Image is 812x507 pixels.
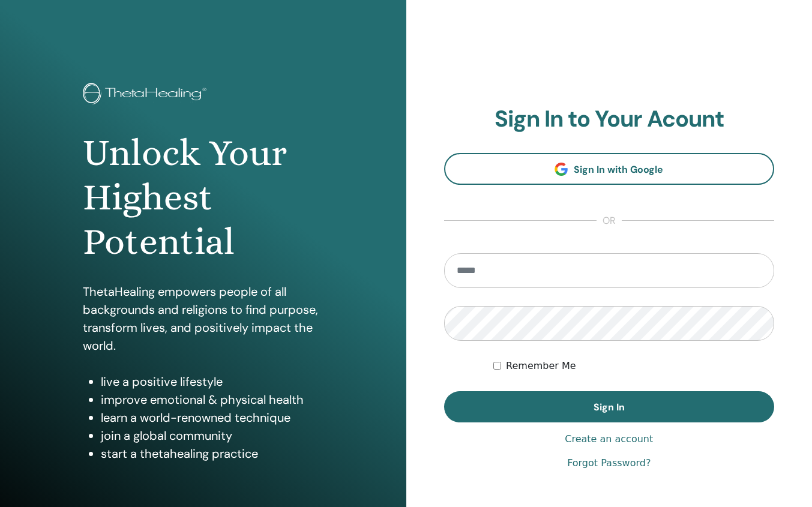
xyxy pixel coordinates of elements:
[101,373,323,391] li: live a positive lifestyle
[567,456,651,470] a: Forgot Password?
[493,359,774,373] div: Keep me authenticated indefinitely or until I manually logout
[565,432,653,446] a: Create an account
[506,359,576,373] label: Remember Me
[83,283,323,355] p: ThetaHealing empowers people of all backgrounds and religions to find purpose, transform lives, a...
[594,401,625,413] span: Sign In
[101,445,323,463] li: start a thetahealing practice
[444,106,775,133] h2: Sign In to Your Acount
[101,391,323,409] li: improve emotional & physical health
[101,409,323,427] li: learn a world-renowned technique
[83,131,323,265] h1: Unlock Your Highest Potential
[444,391,775,422] button: Sign In
[101,427,323,445] li: join a global community
[574,163,663,176] span: Sign In with Google
[597,214,622,228] span: or
[444,153,775,185] a: Sign In with Google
